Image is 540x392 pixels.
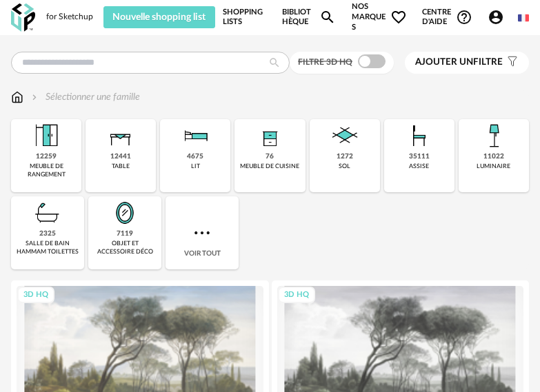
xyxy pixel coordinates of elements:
[405,52,529,74] button: Ajouter unfiltre Filter icon
[266,152,274,161] div: 76
[278,287,315,304] div: 3D HQ
[191,222,213,244] img: more.7b13dc1.svg
[240,163,299,170] div: meuble de cuisine
[15,240,80,256] div: salle de bain hammam toilettes
[337,152,353,161] div: 1272
[15,163,77,178] div: meuble de rangement
[488,9,504,25] span: Account Circle icon
[415,57,473,67] span: Ajouter un
[29,90,40,104] img: svg+xml;base64,PHN2ZyB3aWR0aD0iMTYiIGhlaWdodD0iMTYiIHZpZXdCb3g9IjAgMCAxNiAxNiIgZmlsbD0ibm9uZSIgeG...
[187,152,203,161] div: 4675
[518,12,529,23] img: fr
[11,3,35,32] img: OXP
[352,2,407,32] span: Nos marques
[104,119,137,152] img: Table.png
[108,196,141,229] img: Miroir.png
[503,56,519,68] span: Filter icon
[112,163,130,170] div: table
[110,152,131,161] div: 12441
[339,163,350,170] div: sol
[166,196,239,269] div: Voir tout
[390,9,407,25] span: Heart Outline icon
[328,119,361,152] img: Sol.png
[223,2,267,32] a: Shopping Lists
[46,12,93,23] div: for Sketchup
[29,90,140,104] div: Sélectionner une famille
[483,152,504,161] div: 11022
[415,56,503,68] span: filtre
[409,163,429,170] div: assise
[298,58,352,66] span: Filtre 3D HQ
[477,163,510,170] div: luminaire
[17,287,54,304] div: 3D HQ
[282,2,337,32] a: BibliothèqueMagnify icon
[477,119,510,152] img: Luminaire.png
[488,9,510,25] span: Account Circle icon
[36,152,57,161] div: 12259
[112,12,206,22] span: Nouvelle shopping list
[117,229,133,238] div: 7119
[92,240,157,256] div: objet et accessoire déco
[409,152,430,161] div: 35111
[30,119,63,152] img: Meuble%20de%20rangement.png
[103,6,215,28] button: Nouvelle shopping list
[253,119,286,152] img: Rangement.png
[403,119,436,152] img: Assise.png
[191,163,200,170] div: lit
[11,90,23,104] img: svg+xml;base64,PHN2ZyB3aWR0aD0iMTYiIGhlaWdodD0iMTciIHZpZXdCb3g9IjAgMCAxNiAxNyIgZmlsbD0ibm9uZSIgeG...
[179,119,212,152] img: Literie.png
[39,229,56,238] div: 2325
[31,196,64,229] img: Salle%20de%20bain.png
[319,9,336,25] span: Magnify icon
[422,8,472,28] span: Centre d'aideHelp Circle Outline icon
[456,9,472,25] span: Help Circle Outline icon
